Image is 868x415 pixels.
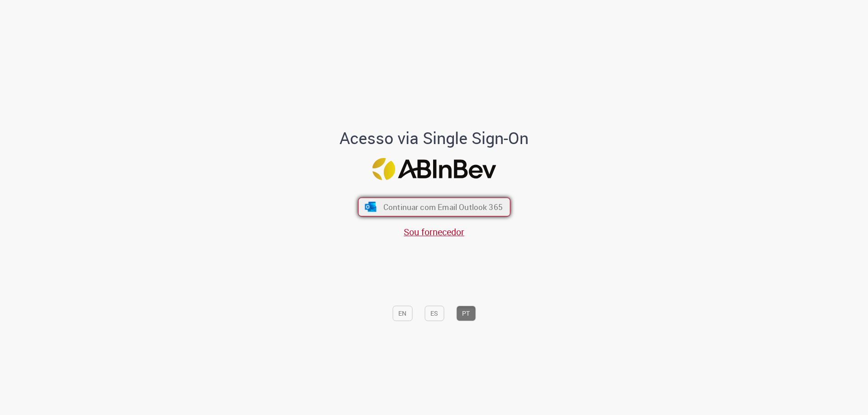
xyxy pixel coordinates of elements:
span: Continuar com Email Outlook 365 [383,202,502,212]
img: Logo ABInBev [372,158,496,180]
button: PT [456,306,476,321]
button: EN [392,306,412,321]
img: ícone Azure/Microsoft 360 [364,202,377,212]
a: Sou fornecedor [404,226,464,238]
button: ícone Azure/Microsoft 360 Continuar com Email Outlook 365 [358,198,510,217]
h1: Acesso via Single Sign-On [309,129,560,147]
button: ES [425,306,444,321]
